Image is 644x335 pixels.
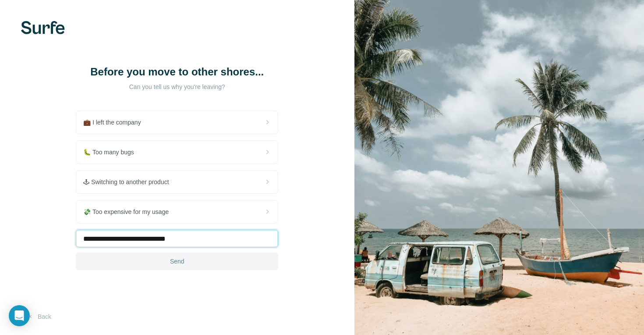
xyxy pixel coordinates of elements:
[21,21,65,34] img: Surfe's logo
[83,118,148,127] span: 💼 I left the company
[83,148,141,157] span: 🐛 Too many bugs
[89,82,265,91] p: Can you tell us why you're leaving?
[83,178,176,186] span: 🕹 Switching to another product
[21,309,57,324] button: Back
[89,65,265,79] h1: Before you move to other shores...
[76,253,278,270] button: Send
[9,305,30,326] div: Open Intercom Messenger
[170,257,184,266] span: Send
[83,207,176,216] span: 💸 Too expensive for my usage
